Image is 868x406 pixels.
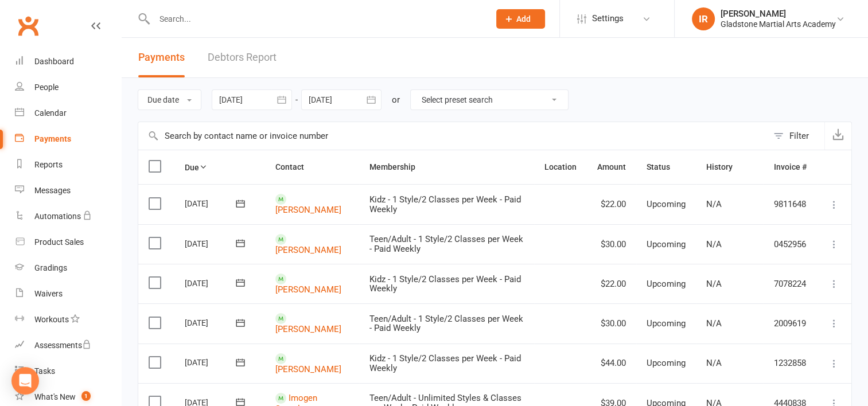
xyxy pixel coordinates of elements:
[34,160,63,169] div: Reports
[15,204,121,229] a: Automations
[587,224,636,264] td: $30.00
[369,234,523,254] span: Teen/Adult - 1 Style/2 Classes per Week - Paid Weekly
[15,307,121,333] a: Workouts
[647,358,686,368] span: Upcoming
[265,150,359,184] th: Contact
[15,100,121,126] a: Calendar
[275,205,341,215] a: [PERSON_NAME]
[138,122,768,150] input: Search by contact name or invoice number
[138,51,185,63] span: Payments
[34,186,71,195] div: Messages
[11,367,39,395] div: Open Intercom Messenger
[706,318,722,329] span: N/A
[706,358,722,368] span: N/A
[587,303,636,343] td: $30.00
[647,279,686,289] span: Upcoming
[392,93,400,107] div: or
[359,150,534,184] th: Membership
[647,239,686,249] span: Upcoming
[496,9,545,29] button: Add
[534,150,587,184] th: Location
[764,184,817,224] td: 9811648
[185,235,238,252] div: [DATE]
[34,315,69,324] div: Workouts
[369,314,523,334] span: Teen/Adult - 1 Style/2 Classes per Week - Paid Weekly
[34,237,84,247] div: Product Sales
[587,184,636,224] td: $22.00
[764,264,817,303] td: 7078224
[764,343,817,383] td: 1232858
[275,244,341,255] a: [PERSON_NAME]
[721,19,836,29] div: Gladstone Martial Arts Academy
[15,358,121,384] a: Tasks
[34,83,59,92] div: People
[587,264,636,303] td: $22.00
[275,324,341,334] a: [PERSON_NAME]
[208,38,277,77] a: Debtors Report
[764,303,817,343] td: 2009619
[34,366,55,376] div: Tasks
[592,6,624,32] span: Settings
[647,199,686,209] span: Upcoming
[692,7,715,30] div: IR
[138,89,201,110] button: Due date
[15,126,121,152] a: Payments
[34,212,81,221] div: Automations
[34,263,67,272] div: Gradings
[15,333,121,358] a: Assessments
[587,343,636,383] td: $44.00
[34,57,74,66] div: Dashboard
[15,281,121,307] a: Waivers
[706,199,722,209] span: N/A
[15,152,121,178] a: Reports
[34,341,91,350] div: Assessments
[15,255,121,281] a: Gradings
[185,274,238,292] div: [DATE]
[636,150,696,184] th: Status
[14,11,42,40] a: Clubworx
[15,49,121,75] a: Dashboard
[764,150,817,184] th: Invoice #
[34,108,67,118] div: Calendar
[369,353,521,373] span: Kidz - 1 Style/2 Classes per Week - Paid Weekly
[34,134,71,143] div: Payments
[185,314,238,331] div: [DATE]
[516,14,531,24] span: Add
[706,279,722,289] span: N/A
[81,391,91,401] span: 1
[15,229,121,255] a: Product Sales
[34,392,76,401] div: What's New
[138,38,185,77] button: Payments
[275,284,341,295] a: [PERSON_NAME]
[151,11,481,27] input: Search...
[696,150,764,184] th: History
[174,150,265,184] th: Due
[706,239,722,249] span: N/A
[15,75,121,100] a: People
[369,194,521,214] span: Kidz - 1 Style/2 Classes per Week - Paid Weekly
[789,129,809,143] div: Filter
[34,289,63,298] div: Waivers
[185,194,238,212] div: [DATE]
[185,353,238,371] div: [DATE]
[15,178,121,204] a: Messages
[647,318,686,329] span: Upcoming
[764,224,817,264] td: 0452956
[369,274,521,294] span: Kidz - 1 Style/2 Classes per Week - Paid Weekly
[721,9,836,19] div: [PERSON_NAME]
[768,122,824,150] button: Filter
[275,364,341,374] a: [PERSON_NAME]
[587,150,636,184] th: Amount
